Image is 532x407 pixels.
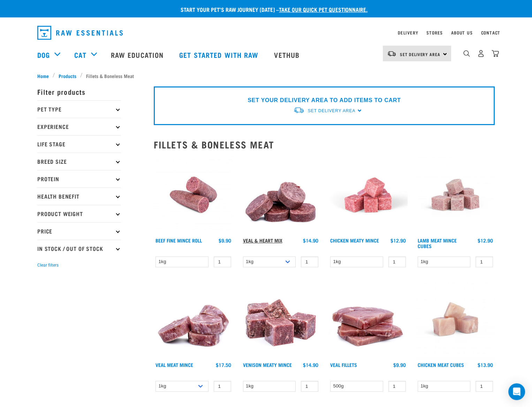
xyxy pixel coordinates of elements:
[416,280,495,359] img: Chicken meat
[330,239,379,241] a: Chicken Meaty Mince
[301,256,318,267] input: 1
[243,239,282,241] a: Veal & Heart Mix
[37,187,121,205] p: Health Benefit
[37,49,50,60] a: Dog
[37,26,123,40] img: Raw Essentials Logo
[219,238,231,243] div: $9.90
[241,155,320,235] img: 1152 Veal Heart Medallions 01
[32,23,500,43] nav: dropdown navigation
[37,118,121,135] p: Experience
[451,31,472,34] a: About Us
[37,72,49,79] span: Home
[37,100,121,118] p: Pet Type
[37,153,121,170] p: Breed Size
[481,31,500,34] a: Contact
[418,363,464,366] a: Chicken Meat Cubes
[214,256,231,267] input: 1
[463,50,470,57] img: home-icon-1@2x.png
[301,381,318,392] input: 1
[55,72,80,79] a: Products
[492,50,499,57] img: home-icon@2x.png
[328,280,408,359] img: Stack Of Raw Veal Fillets
[37,262,59,268] button: Clear filters
[216,362,231,368] div: $17.50
[390,238,406,243] div: $12.90
[37,240,121,257] p: In Stock / Out Of Stock
[37,205,121,222] p: Product Weight
[477,50,485,57] img: user.png
[37,72,53,79] a: Home
[279,8,367,11] a: take our quick pet questionnaire.
[398,31,418,34] a: Delivery
[330,363,357,366] a: Veal Fillets
[328,155,408,235] img: Chicken Meaty Mince
[214,381,231,392] input: 1
[478,238,493,243] div: $12.90
[393,362,406,368] div: $9.90
[267,41,308,69] a: Vethub
[303,238,318,243] div: $14.90
[418,239,457,247] a: Lamb Meat Mince Cubes
[476,381,493,392] input: 1
[248,96,401,105] p: SET YOUR DELIVERY AREA TO ADD ITEMS TO CART
[37,83,121,100] p: Filter products
[388,256,406,267] input: 1
[155,363,193,366] a: Veal Meat Mince
[416,155,495,235] img: Lamb Meat Mince
[37,170,121,187] p: Protein
[400,53,440,55] span: Set Delivery Area
[293,107,304,114] img: van-moving.png
[155,239,202,241] a: Beef Fine Mince Roll
[37,72,495,79] nav: breadcrumbs
[388,381,406,392] input: 1
[154,280,233,359] img: 1160 Veal Meat Mince Medallions 01
[154,155,233,235] img: Venison Veal Salmon Tripe 1651
[308,108,355,113] span: Set Delivery Area
[154,139,495,150] h2: Fillets & Boneless Meat
[37,222,121,240] p: Price
[37,135,121,153] p: Life Stage
[303,362,318,368] div: $14.90
[59,72,76,79] span: Products
[104,41,172,69] a: Raw Education
[172,41,267,69] a: Get started with Raw
[74,49,86,60] a: Cat
[241,280,320,359] img: 1117 Venison Meat Mince 01
[478,362,493,368] div: $13.90
[476,256,493,267] input: 1
[243,363,292,366] a: Venison Meaty Mince
[387,51,396,57] img: van-moving.png
[426,31,443,34] a: Stores
[508,383,525,400] div: Open Intercom Messenger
